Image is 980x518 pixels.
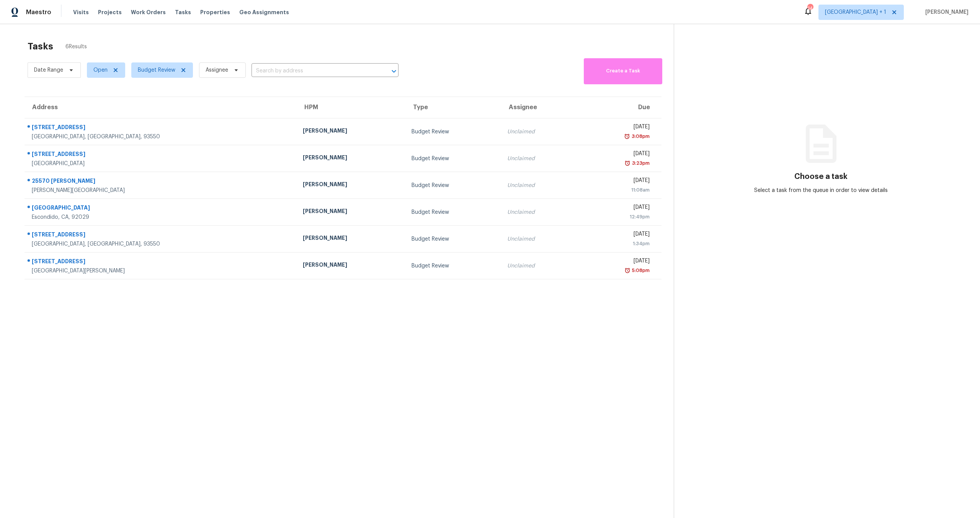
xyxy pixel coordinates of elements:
div: [DATE] [584,150,650,159]
div: 1:34pm [584,240,650,248]
div: [STREET_ADDRESS] [32,257,291,267]
span: [PERSON_NAME] [922,8,969,16]
div: [DATE] [584,177,650,186]
div: [STREET_ADDRESS] [32,150,291,160]
div: [PERSON_NAME] [303,180,399,190]
div: Unclaimed [507,235,572,243]
div: Budget Review [412,262,495,270]
div: [GEOGRAPHIC_DATA] [32,204,291,213]
div: 5:08pm [630,267,650,274]
div: 12:49pm [584,213,650,221]
span: [GEOGRAPHIC_DATA] + 1 [825,8,886,16]
span: Budget Review [138,66,175,74]
div: Unclaimed [507,182,572,189]
div: [DATE] [584,123,650,133]
div: Unclaimed [507,262,572,270]
div: Budget Review [412,235,495,243]
h2: Tasks [28,43,53,50]
th: Assignee [501,97,578,118]
th: HPM [297,97,405,118]
div: 3:08pm [630,133,650,140]
input: Search by address [252,65,377,77]
span: Properties [200,8,230,16]
span: Create a Task [588,67,658,75]
button: Create a Task [584,58,662,84]
div: [GEOGRAPHIC_DATA], [GEOGRAPHIC_DATA], 93550 [32,240,291,248]
div: [PERSON_NAME] [303,234,399,244]
div: Budget Review [412,155,495,162]
div: Escondido, CA, 92029 [32,213,291,221]
div: [PERSON_NAME] [303,127,399,136]
img: Overdue Alarm Icon [624,267,630,274]
div: [PERSON_NAME] [303,261,399,270]
div: Unclaimed [507,128,572,136]
h3: Choose a task [794,173,848,180]
div: [DATE] [584,230,650,240]
div: Budget Review [412,128,495,136]
th: Type [405,97,501,118]
div: Select a task from the queue in order to view details [748,187,895,194]
span: Tasks [175,10,191,15]
div: [PERSON_NAME] [303,154,399,163]
div: [GEOGRAPHIC_DATA], [GEOGRAPHIC_DATA], 93550 [32,133,291,141]
div: [DATE] [584,257,650,267]
span: Date Range [34,66,63,74]
span: Work Orders [131,8,166,16]
div: [STREET_ADDRESS] [32,123,291,133]
div: [GEOGRAPHIC_DATA] [32,160,291,167]
div: 3:23pm [630,159,650,167]
div: [PERSON_NAME] [303,207,399,217]
div: [DATE] [584,203,650,213]
span: Projects [98,8,122,16]
span: Assignee [206,66,228,74]
div: Unclaimed [507,208,572,216]
div: [GEOGRAPHIC_DATA][PERSON_NAME] [32,267,291,275]
div: Budget Review [412,182,495,189]
div: [PERSON_NAME][GEOGRAPHIC_DATA] [32,187,291,194]
span: Geo Assignments [239,8,289,16]
th: Address [24,97,297,118]
div: 25570 [PERSON_NAME] [32,177,291,187]
span: 6 Results [65,43,87,51]
div: Budget Review [412,208,495,216]
img: Overdue Alarm Icon [624,133,630,140]
div: 11:08am [584,186,650,194]
span: Visits [73,8,89,16]
div: 14 [807,5,813,12]
div: [STREET_ADDRESS] [32,231,291,240]
div: Unclaimed [507,155,572,162]
th: Due [578,97,661,118]
span: Maestro [26,8,51,16]
span: Open [93,66,108,74]
button: Open [389,66,399,77]
img: Overdue Alarm Icon [624,159,630,167]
